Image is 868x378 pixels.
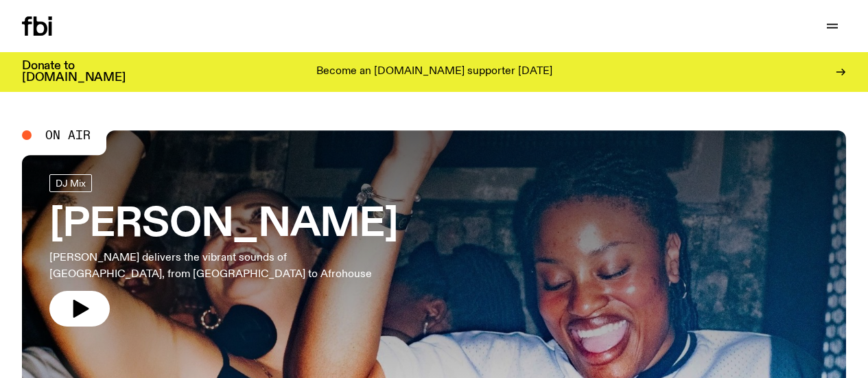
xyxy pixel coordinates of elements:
p: [PERSON_NAME] delivers the vibrant sounds of [GEOGRAPHIC_DATA], from [GEOGRAPHIC_DATA] to Afrohouse [49,250,401,283]
a: DJ Mix [49,174,92,192]
h3: Donate to [DOMAIN_NAME] [22,60,126,84]
h3: [PERSON_NAME] [49,206,401,244]
span: On Air [45,129,91,141]
p: Become an [DOMAIN_NAME] supporter [DATE] [316,66,552,78]
span: DJ Mix [56,178,86,189]
a: [PERSON_NAME][PERSON_NAME] delivers the vibrant sounds of [GEOGRAPHIC_DATA], from [GEOGRAPHIC_DAT... [49,174,401,327]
